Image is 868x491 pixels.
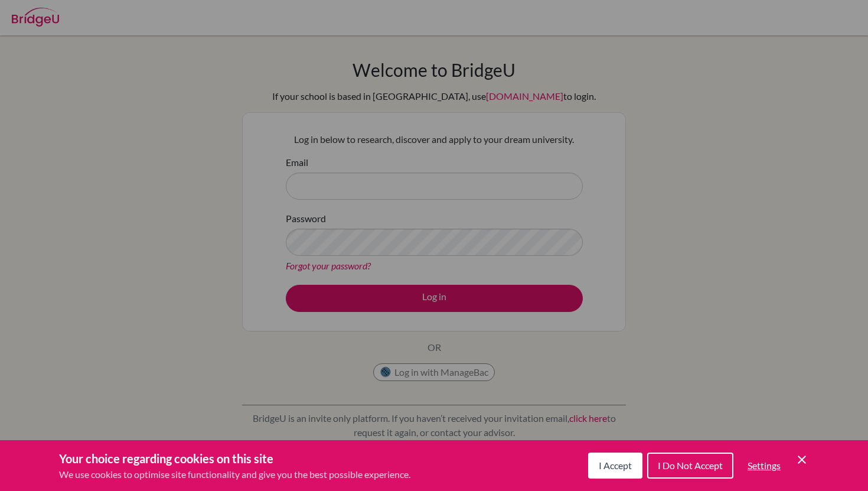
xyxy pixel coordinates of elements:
h3: Your choice regarding cookies on this site [59,450,410,467]
span: I Do Not Accept [658,460,723,471]
span: Settings [748,460,781,471]
button: I Do Not Accept [647,453,733,479]
p: We use cookies to optimise site functionality and give you the best possible experience. [59,467,410,482]
button: I Accept [588,453,642,479]
span: I Accept [599,460,632,471]
button: Settings [738,454,790,477]
button: Save and close [795,453,809,467]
